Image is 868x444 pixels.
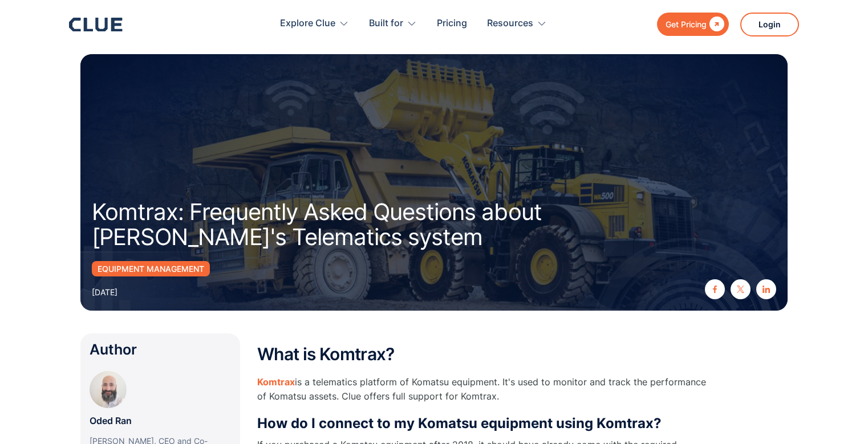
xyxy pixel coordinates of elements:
[92,285,117,299] div: [DATE]
[90,414,132,428] p: Oded Ran
[762,286,770,293] img: linkedin icon
[711,286,719,293] img: facebook icon
[90,371,127,408] img: Oded Ran
[707,17,724,31] div: 
[737,286,744,293] img: twitter X icon
[657,13,729,36] a: Get Pricing
[487,6,533,42] div: Resources
[740,13,799,36] a: Login
[437,6,467,42] a: Pricing
[257,415,713,432] h3: How do I connect to my Komatsu equipment using Komtrax?
[257,376,295,388] a: Komtrax
[369,6,417,42] div: Built for
[280,6,349,42] div: Explore Clue
[92,199,571,250] h1: Komtrax: Frequently Asked Questions about [PERSON_NAME]'s Telematics system
[280,6,335,42] div: Explore Clue
[92,261,210,276] a: Equipment Management
[487,6,547,42] div: Resources
[369,6,403,42] div: Built for
[257,375,713,404] p: is a telematics platform of Komatsu equipment. It's used to monitor and track the performance of ...
[90,343,231,357] div: Author
[257,345,713,364] h2: What is Komtrax?
[666,17,707,31] div: Get Pricing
